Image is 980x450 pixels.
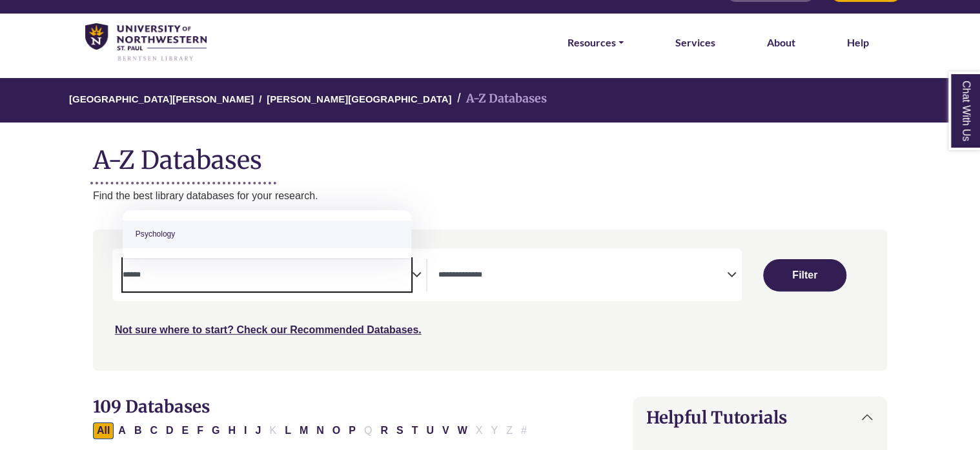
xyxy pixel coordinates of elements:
li: A-Z Databases [451,90,546,108]
button: Filter Results B [130,422,146,439]
nav: Search filters [93,230,887,370]
nav: breadcrumb [93,78,887,122]
button: Filter Results U [422,422,438,439]
a: Not sure where to start? Check our Recommended Databases. [115,324,422,335]
button: Filter Results C [146,422,161,439]
button: Filter Results F [193,422,207,439]
button: Filter Results L [281,422,295,439]
button: Filter Results D [162,422,178,439]
a: About [767,34,795,51]
li: Psychology [123,220,411,248]
img: library_home [85,23,207,62]
button: Filter Results T [408,422,422,439]
button: Filter Results R [376,422,392,439]
h1: A-Z Databases [93,135,887,175]
button: Filter Results J [251,422,265,439]
button: Filter Results H [224,422,240,439]
button: Filter Results E [178,422,193,439]
a: [PERSON_NAME][GEOGRAPHIC_DATA] [267,92,451,104]
button: Filter Results M [296,422,312,439]
button: Filter Results N [312,422,328,439]
span: 109 Databases [93,396,210,417]
textarea: Search [123,271,412,281]
button: Filter Results V [438,422,453,439]
button: Filter Results P [345,422,360,439]
div: Alpha-list to filter by first letter of database name [93,424,532,435]
a: Resources [567,34,624,51]
button: Helpful Tutorials [633,397,886,438]
a: [GEOGRAPHIC_DATA][PERSON_NAME] [69,92,254,104]
button: Submit for Search Results [763,259,846,291]
button: Filter Results W [454,422,471,439]
button: Filter Results G [208,422,223,439]
a: Help [847,34,869,51]
button: Filter Results A [114,422,130,439]
p: Find the best library databases for your research. [93,188,887,204]
a: Services [675,34,715,51]
textarea: Search [438,271,727,281]
button: All [93,422,114,439]
button: Filter Results O [329,422,344,439]
button: Filter Results I [240,422,250,439]
button: Filter Results S [393,422,407,439]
